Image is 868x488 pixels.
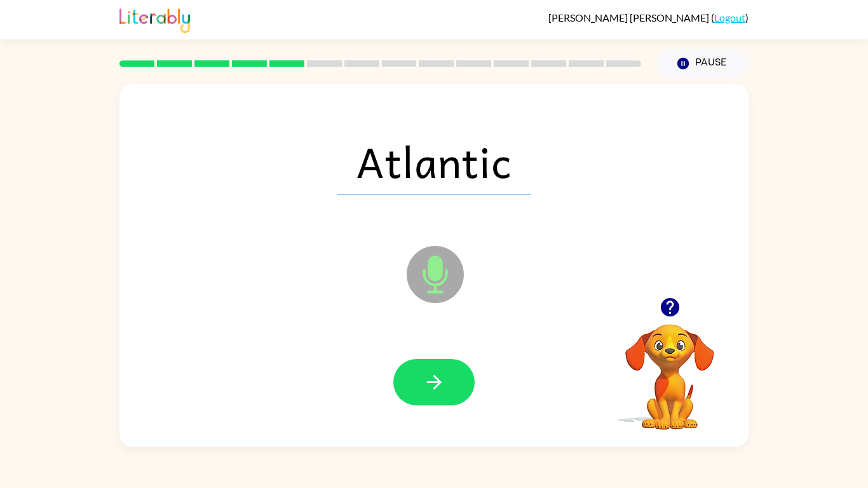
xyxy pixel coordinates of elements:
[548,11,749,24] div: ( )
[714,11,745,24] a: Logout
[548,11,711,24] span: [PERSON_NAME] [PERSON_NAME]
[119,5,190,33] img: Literably
[606,304,733,431] video: Your browser must support playing .mp4 files to use Literably. Please try using another browser.
[337,128,531,194] span: Atlantic
[656,49,749,78] button: Pause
